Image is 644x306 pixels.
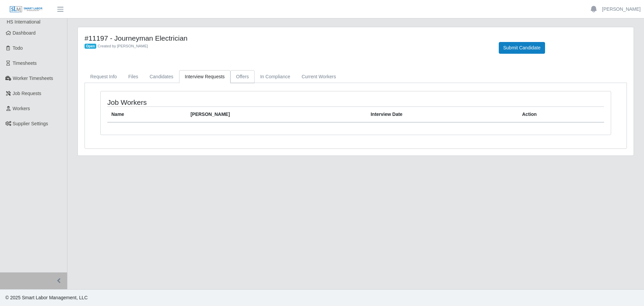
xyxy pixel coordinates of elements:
[7,19,40,25] span: HS International
[85,34,489,42] h4: #11197 - Journeyman Electrician
[122,70,144,83] a: Files
[13,45,23,51] span: Todo
[85,44,96,49] span: Open
[186,107,367,123] th: [PERSON_NAME]
[13,30,36,36] span: Dashboard
[144,70,179,83] a: Candidates
[13,121,48,126] span: Supplier Settings
[179,70,230,83] a: Interview Requests
[85,70,122,83] a: Request Info
[230,70,255,83] a: Offers
[367,107,518,123] th: Interview Date
[518,107,604,123] th: Action
[13,76,53,81] span: Worker Timesheets
[5,295,88,300] span: © 2025 Smart Labor Management, LLC
[98,44,148,48] span: Created by [PERSON_NAME]
[499,42,545,54] button: Submit Candidate
[9,6,43,13] img: SLM Logo
[296,70,341,83] a: Current Workers
[13,91,42,96] span: Job Requests
[602,6,641,13] a: [PERSON_NAME]
[107,107,186,123] th: Name
[255,70,296,83] a: In Compliance
[107,98,309,106] h4: Job Workers
[13,60,37,66] span: Timesheets
[13,106,30,111] span: Workers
